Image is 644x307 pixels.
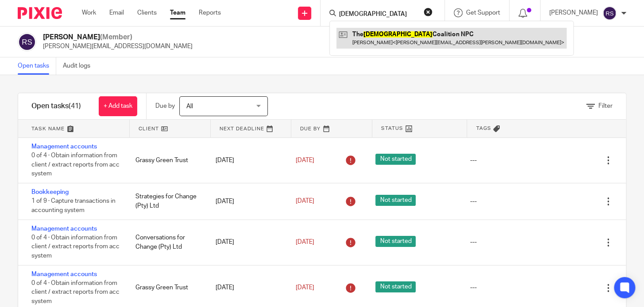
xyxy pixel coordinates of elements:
span: [DATE] [296,198,314,205]
div: [DATE] [207,193,287,210]
button: Clear [424,8,432,16]
a: Bookkeeping [31,189,69,195]
span: [DATE] [296,284,314,291]
div: Grassy Green Trust [127,152,207,169]
p: [PERSON_NAME] [549,8,598,17]
span: 0 of 4 · Obtain information from client / extract reports from acc system [31,235,120,259]
span: Not started [375,154,416,165]
span: (Member) [100,34,132,41]
span: 0 of 4 · Obtain information from client / extract reports from acc system [31,153,120,177]
span: 0 of 4 · Obtain information from client / extract reports from acc system [31,280,120,304]
span: Not started [375,281,416,292]
div: --- [470,156,476,165]
a: Clients [137,8,157,17]
a: Audit logs [63,57,97,75]
a: Management accounts [31,271,97,277]
span: Not started [375,195,416,206]
div: Strategies for Change (Pty) Ltd [127,188,207,215]
div: --- [470,197,476,206]
span: (41) [69,102,81,110]
span: Not started [375,236,416,247]
a: Team [170,8,185,17]
span: [DATE] [296,239,314,245]
div: [DATE] [207,279,287,296]
p: Due by [155,102,175,110]
span: [DATE] [296,157,314,163]
div: Conversations for Change (Pty) Ltd [127,229,207,256]
input: Search [338,11,418,19]
a: Management accounts [31,226,97,232]
a: Reports [199,8,221,17]
a: Work [82,8,96,17]
img: svg%3E [602,6,617,20]
div: [DATE] [207,152,287,169]
img: svg%3E [18,33,36,51]
h2: [PERSON_NAME] [43,33,193,42]
p: [PERSON_NAME][EMAIL_ADDRESS][DOMAIN_NAME] [43,42,193,51]
span: Filter [598,103,613,109]
div: Grassy Green Trust [127,279,207,296]
span: All [186,103,193,110]
span: Tags [476,125,491,132]
a: + Add task [99,96,137,116]
div: --- [470,283,476,292]
div: --- [470,238,476,246]
img: Pixie [18,7,62,19]
h1: Open tasks [31,102,81,111]
span: Get Support [466,10,500,16]
a: Open tasks [18,57,56,75]
a: Management accounts [31,144,97,150]
div: [DATE] [207,233,287,251]
a: Email [109,8,124,17]
span: 1 of 9 · Capture transactions in accounting system [31,198,116,214]
span: Status [381,125,403,132]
